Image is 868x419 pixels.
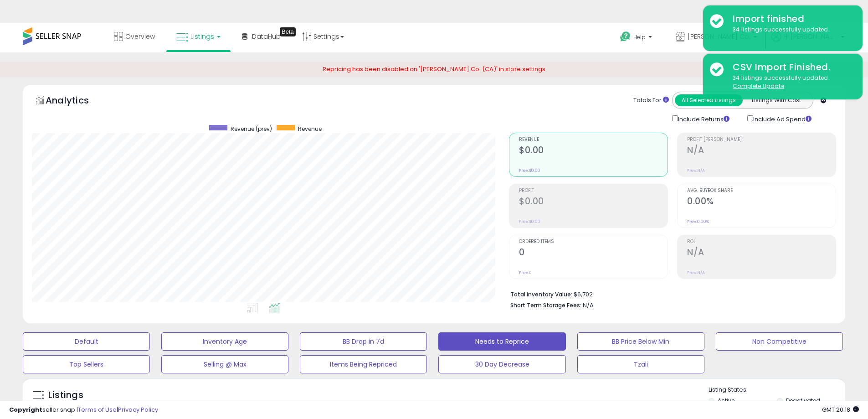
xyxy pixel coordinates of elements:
[510,288,829,299] li: $6,702
[125,32,155,41] span: Overview
[613,24,661,52] a: Help
[280,27,296,36] div: Tooltip anchor
[687,145,836,157] h2: N/A
[726,74,856,91] div: 34 listings successfully updated.
[519,196,668,208] h2: $0.00
[726,26,856,34] div: 34 listings successfully updated.
[48,389,83,402] h5: Listings
[519,168,540,173] small: Prev: $0.00
[688,32,750,41] span: [PERSON_NAME] Co.
[687,168,705,173] small: Prev: N/A
[716,332,843,351] button: Non Competitive
[577,332,704,351] button: BB Price Below Min
[687,270,705,275] small: Prev: N/A
[583,301,594,310] span: N/A
[519,145,668,157] h2: $0.00
[161,355,288,373] button: Selling @ Max
[510,301,581,309] b: Short Term Storage Fees:
[323,65,545,73] span: Repricing has been disabled on '[PERSON_NAME] Co. (CA)' in store settings
[726,61,856,74] div: CSV Import Finished.
[510,290,572,298] b: Total Inventory Value:
[23,332,150,351] button: Default
[438,332,565,351] button: Needs to Reprice
[190,32,214,41] span: Listings
[23,355,150,373] button: Top Sellers
[633,33,646,41] span: Help
[300,332,427,351] button: BB Drop in 7d
[633,96,669,105] div: Totals For
[669,23,764,52] a: [PERSON_NAME] Co.
[733,82,784,90] u: Complete Update
[675,94,743,106] button: All Selected Listings
[107,23,162,50] a: Overview
[169,23,227,50] a: Listings
[252,32,281,41] span: DataHub
[78,405,117,414] a: Terms of Use
[9,406,158,414] div: seller snap | |
[519,270,532,275] small: Prev: 0
[786,397,820,404] label: Deactivated
[687,239,836,244] span: ROI
[519,239,668,244] span: Ordered Items
[687,219,709,224] small: Prev: 0.00%
[665,114,740,124] div: Include Returns
[577,355,704,373] button: Tzali
[300,355,427,373] button: Items Being Repriced
[709,386,845,394] p: Listing States:
[235,23,288,50] a: DataHub
[519,188,668,193] span: Profit
[822,405,859,414] span: 2025-09-17 20:18 GMT
[718,397,734,404] label: Active
[620,31,631,42] i: Get Help
[46,94,107,109] h5: Analytics
[687,188,836,193] span: Avg. Buybox Share
[740,114,826,124] div: Include Ad Spend
[438,355,565,373] button: 30 Day Decrease
[118,405,158,414] a: Privacy Policy
[231,125,272,133] span: Revenue (prev)
[161,332,288,351] button: Inventory Age
[519,219,540,224] small: Prev: $0.00
[687,196,836,208] h2: 0.00%
[295,23,351,50] a: Settings
[9,405,42,414] strong: Copyright
[742,94,810,106] button: Listings With Cost
[519,247,668,259] h2: 0
[687,247,836,259] h2: N/A
[298,125,322,133] span: Revenue
[519,137,668,142] span: Revenue
[687,137,836,142] span: Profit [PERSON_NAME]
